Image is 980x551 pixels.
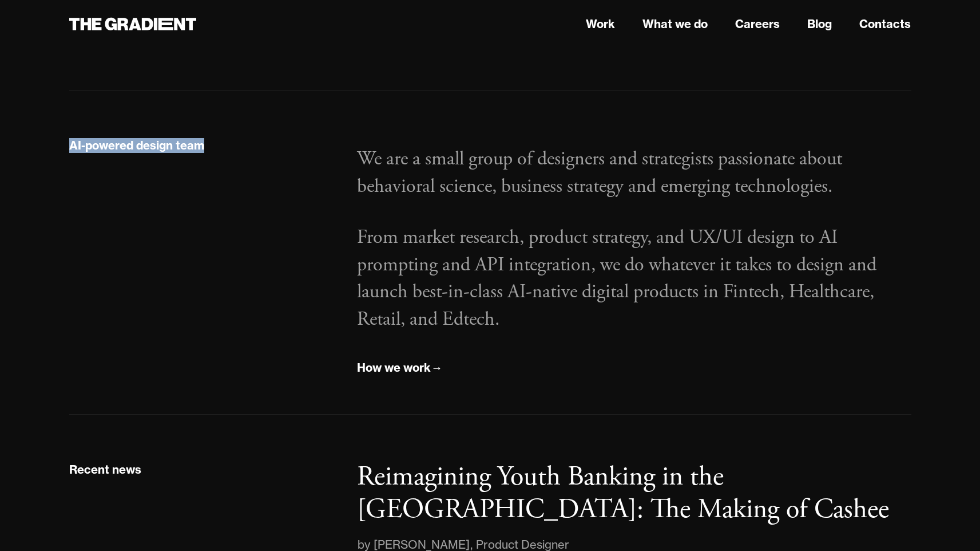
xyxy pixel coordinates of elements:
[357,145,911,200] p: We are a small group of designers and strategists passionate about behavioral science, business s...
[357,359,442,377] a: How we work→
[357,360,431,375] div: How we work
[807,15,832,33] a: Blog
[586,15,615,33] a: Work
[357,461,911,526] a: Reimagining Youth Banking in the [GEOGRAPHIC_DATA]: The Making of Cashee
[642,15,708,33] a: What we do
[357,224,911,333] p: From market research, product strategy, and UX/UI design to AI prompting and API integration, we ...
[357,459,889,528] p: Reimagining Youth Banking in the [GEOGRAPHIC_DATA]: The Making of Cashee
[735,15,780,33] a: Careers
[431,360,442,375] div: →
[69,138,204,153] div: AI-powered design team
[859,15,911,33] a: Contacts
[69,462,141,477] div: Recent news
